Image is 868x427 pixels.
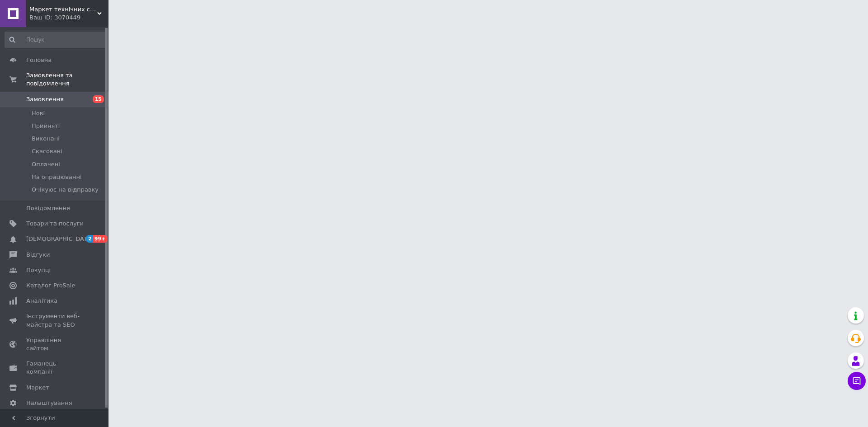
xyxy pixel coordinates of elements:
[93,235,108,243] span: 99+
[86,235,93,243] span: 2
[26,312,84,328] span: Інструменти веб-майстра та SEO
[26,360,84,376] span: Гаманець компанії
[32,173,82,181] span: На опрацюванні
[26,297,57,305] span: Аналітика
[26,204,70,212] span: Повідомлення
[32,160,60,169] span: Оплачені
[32,147,62,155] span: Скасовані
[29,5,97,14] span: Маркет технічних систем безпеки "BezpekA-Company"
[26,399,72,407] span: Налаштування
[26,251,50,259] span: Відгуки
[26,336,84,352] span: Управління сайтом
[848,372,866,390] button: Чат з покупцем
[26,266,51,274] span: Покупці
[5,32,107,48] input: Пошук
[29,14,108,22] div: Ваш ID: 3070449
[26,220,84,228] span: Товари та послуги
[26,71,108,88] span: Замовлення та повідомлення
[32,186,99,194] span: Очікуює на відправку
[32,135,60,143] span: Виконані
[32,109,45,117] span: Нові
[26,384,49,392] span: Маркет
[32,122,60,130] span: Прийняті
[26,235,93,243] span: [DEMOGRAPHIC_DATA]
[93,95,104,103] span: 15
[26,282,75,290] span: Каталог ProSale
[26,56,52,64] span: Головна
[26,95,64,103] span: Замовлення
